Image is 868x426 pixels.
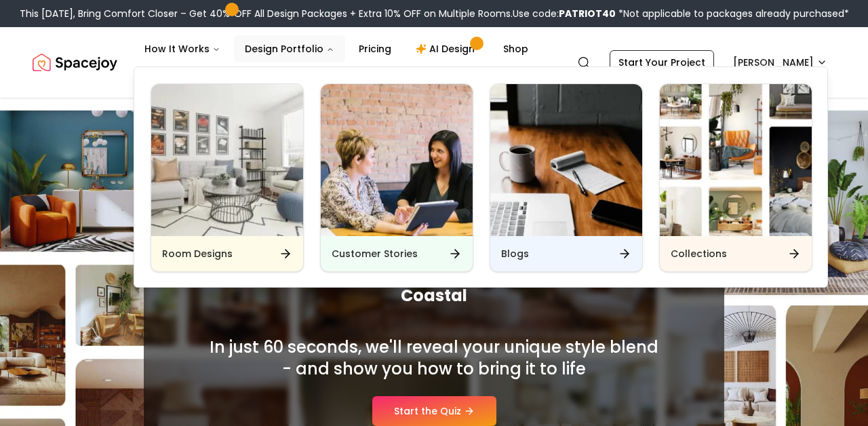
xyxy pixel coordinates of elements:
[151,83,304,272] a: Room DesignsRoom Designs
[134,35,231,62] button: How It Works
[320,83,473,272] a: Customer StoriesCustomer Stories
[513,7,616,20] span: Use code:
[348,35,402,62] a: Pricing
[616,7,849,20] span: *Not applicable to packages already purchased*
[559,7,616,20] b: PATRIOT40
[490,84,642,236] img: Blogs
[176,285,692,307] span: Coastal
[134,67,829,288] div: Design Portfolio
[33,49,117,76] a: Spacejoy
[372,396,496,426] a: Start the Quiz
[492,35,539,62] a: Shop
[20,7,849,20] div: This [DATE], Bring Comfort Closer – Get 40% OFF All Design Packages + Extra 10% OFF on Multiple R...
[490,83,643,272] a: BlogsBlogs
[134,35,539,62] nav: Main
[671,247,727,260] h6: Collections
[33,27,835,98] nav: Global
[33,49,117,76] img: Spacejoy Logo
[234,35,345,62] button: Design Portfolio
[610,50,714,75] a: Start Your Project
[332,247,418,260] h6: Customer Stories
[660,84,812,236] img: Collections
[162,247,233,260] h6: Room Designs
[151,84,303,236] img: Room Designs
[405,35,490,62] a: AI Design
[321,84,473,236] img: Customer Stories
[206,336,662,380] h2: In just 60 seconds, we'll reveal your unique style blend - and show you how to bring it to life
[501,247,529,260] h6: Blogs
[725,50,835,75] button: [PERSON_NAME]
[659,83,812,272] a: CollectionsCollections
